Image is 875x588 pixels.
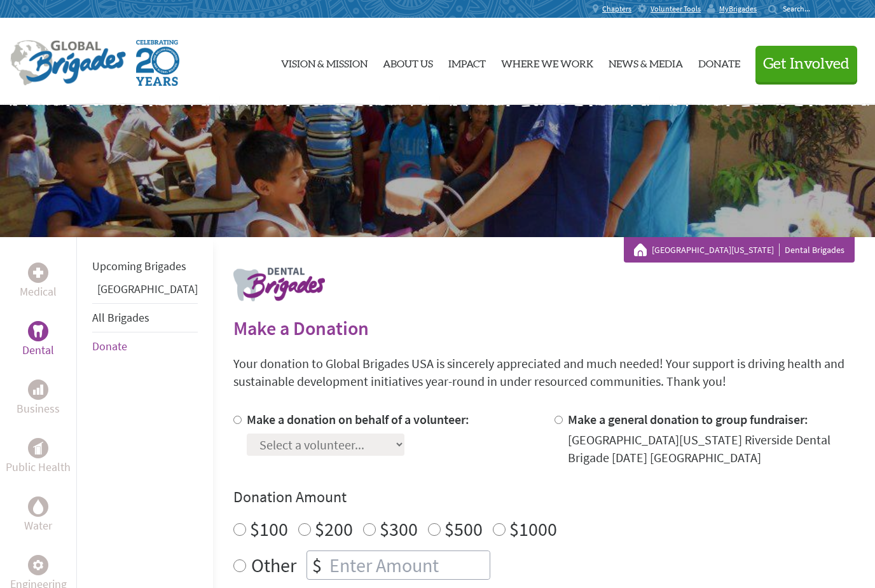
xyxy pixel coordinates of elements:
[22,321,54,359] a: DentalDental
[92,252,198,280] li: Upcoming Brigades
[380,517,418,541] label: $300
[22,341,54,359] p: Dental
[281,29,368,95] a: Vision & Mission
[92,339,127,353] a: Donate
[501,29,593,95] a: Where We Work
[568,411,808,427] label: Make a general donation to group fundraiser:
[20,263,57,301] a: MedicalMedical
[20,283,57,301] p: Medical
[634,243,844,256] div: Dental Brigades
[92,332,198,360] li: Donate
[448,29,486,95] a: Impact
[97,282,198,296] a: [GEOGRAPHIC_DATA]
[250,517,288,541] label: $100
[602,4,631,14] span: Chapters
[568,431,855,467] div: [GEOGRAPHIC_DATA][US_STATE] Riverside Dental Brigade [DATE] [GEOGRAPHIC_DATA]
[763,57,850,72] span: Get Involved
[307,551,327,579] div: $
[233,487,855,507] h4: Donation Amount
[28,496,48,517] div: Water
[247,411,469,427] label: Make a donation on behalf of a volunteer:
[251,550,296,580] label: Other
[233,355,855,390] p: Your donation to Global Brigades USA is sincerely appreciated and much needed! Your support is dr...
[33,325,43,337] img: Dental
[28,263,48,283] div: Medical
[28,321,48,341] div: Dental
[233,268,325,301] img: logo-dental.png
[444,517,483,541] label: $500
[233,317,855,339] h2: Make a Donation
[609,29,683,95] a: News & Media
[24,496,52,535] a: WaterWater
[652,243,780,256] a: [GEOGRAPHIC_DATA][US_STATE]
[92,280,198,303] li: Guatemala
[28,438,48,458] div: Public Health
[698,29,740,95] a: Donate
[92,303,198,332] li: All Brigades
[315,517,353,541] label: $200
[92,259,186,273] a: Upcoming Brigades
[17,379,60,418] a: BusinessBusiness
[10,40,126,86] img: Global Brigades Logo
[33,268,43,278] img: Medical
[6,458,71,476] p: Public Health
[24,517,52,535] p: Water
[783,4,819,13] input: Search...
[383,29,433,95] a: About Us
[33,499,43,514] img: Water
[327,551,490,579] input: Enter Amount
[719,4,757,14] span: MyBrigades
[28,379,48,400] div: Business
[28,555,48,575] div: Engineering
[755,46,857,82] button: Get Involved
[33,442,43,455] img: Public Health
[509,517,557,541] label: $1000
[33,560,43,570] img: Engineering
[6,438,71,476] a: Public HealthPublic Health
[17,400,60,418] p: Business
[92,310,149,325] a: All Brigades
[33,385,43,395] img: Business
[136,40,179,86] img: Global Brigades Celebrating 20 Years
[651,4,701,14] span: Volunteer Tools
